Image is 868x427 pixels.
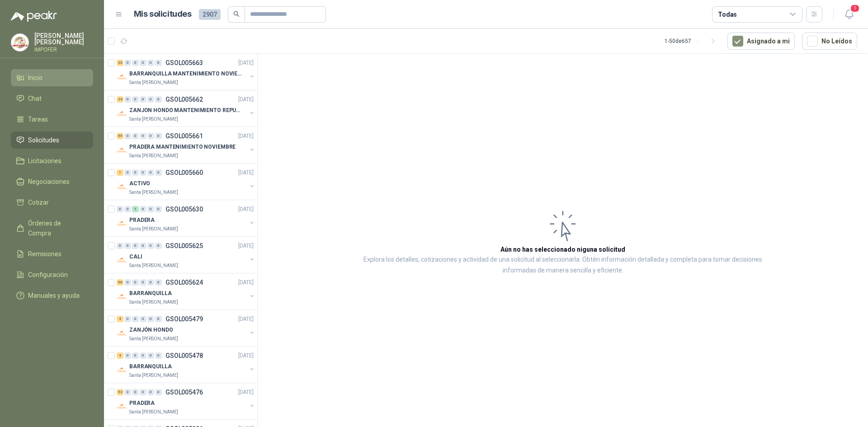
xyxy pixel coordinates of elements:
a: Negociaciones [11,173,93,190]
div: 0 [124,133,131,139]
span: Tareas [28,114,48,124]
p: PRADERA [129,399,155,408]
div: 0 [147,352,154,359]
p: GSOL005630 [165,206,203,212]
img: Logo peakr [11,11,57,22]
div: 0 [147,279,154,286]
div: 0 [155,389,162,395]
div: 0 [140,206,146,212]
div: 0 [124,279,131,286]
p: [PERSON_NAME] [PERSON_NAME] [34,33,93,45]
a: 4 0 0 0 0 0 GSOL005479[DATE] Company LogoZANJÓN HONDOSanta [PERSON_NAME] [117,314,255,343]
div: 4 [117,316,123,322]
div: 0 [124,389,131,395]
p: ZANJON HONDO MANTENIMIENTO REPUESTOS [129,106,242,115]
img: Company Logo [117,108,127,119]
div: 52 [117,389,123,395]
div: 0 [140,389,146,395]
p: GSOL005660 [165,169,203,176]
div: 0 [124,352,131,359]
span: Inicio [28,73,42,83]
div: 0 [140,60,146,66]
div: 0 [140,133,146,139]
p: [DATE] [238,352,254,360]
p: GSOL005476 [165,389,203,395]
p: Santa [PERSON_NAME] [129,152,178,160]
div: 0 [155,206,162,212]
div: 0 [140,316,146,322]
div: 0 [140,243,146,249]
p: GSOL005663 [165,60,203,66]
div: Todas [718,9,737,19]
h3: Aún no has seleccionado niguna solicitud [500,244,625,254]
p: [DATE] [238,95,254,104]
div: 0 [132,96,139,103]
a: Remisiones [11,245,93,263]
div: 0 [132,316,139,322]
div: 0 [155,316,162,322]
span: Remisiones [28,249,61,259]
a: Órdenes de Compra [11,215,93,242]
p: PRADERA [129,216,155,225]
div: 0 [147,96,154,103]
img: Company Logo [117,72,127,83]
a: 0 0 0 0 0 0 GSOL005625[DATE] Company LogoCALISanta [PERSON_NAME] [117,240,255,269]
a: Tareas [11,111,93,128]
p: [DATE] [238,388,254,397]
img: Company Logo [117,255,127,266]
a: 55 0 0 0 0 0 GSOL005661[DATE] Company LogoPRADERA MANTENIMIENTO NOVIEMBRESanta [PERSON_NAME] [117,131,255,160]
img: Company Logo [117,291,127,302]
button: No Leídos [802,33,857,50]
span: Negociaciones [28,177,70,187]
div: 0 [132,352,139,359]
div: 0 [140,279,146,286]
div: 0 [155,352,162,359]
p: BARRANQUILLA [129,289,172,298]
p: [DATE] [238,132,254,141]
p: GSOL005624 [165,279,203,286]
div: 23 [117,60,123,66]
div: 0 [147,60,154,66]
a: Solicitudes [11,131,93,149]
div: 1 [132,206,139,212]
img: Company Logo [117,145,127,156]
div: 0 [132,60,139,66]
div: 4 [117,352,123,359]
div: 0 [147,316,154,322]
div: 0 [132,279,139,286]
a: Manuales y ayuda [11,287,93,304]
div: 24 [117,96,123,103]
div: 0 [155,96,162,103]
a: 4 0 0 0 0 0 GSOL005478[DATE] Company LogoBARRANQUILLASanta [PERSON_NAME] [117,350,255,379]
div: 0 [147,133,154,139]
p: Santa [PERSON_NAME] [129,372,178,379]
img: Company Logo [11,34,28,51]
p: GSOL005662 [165,96,203,103]
div: 0 [132,133,139,139]
span: Manuales y ayuda [28,291,80,300]
div: 55 [117,133,123,139]
p: GSOL005478 [165,352,203,359]
div: 0 [124,243,131,249]
div: 0 [140,352,146,359]
p: CALI [129,253,142,261]
a: Chat [11,90,93,107]
div: 0 [140,169,146,176]
div: 1 [117,169,123,176]
a: Licitaciones [11,152,93,169]
div: 0 [147,243,154,249]
p: [DATE] [238,169,254,177]
p: Santa [PERSON_NAME] [129,225,178,233]
p: Santa [PERSON_NAME] [129,116,178,123]
a: 50 0 0 0 0 0 GSOL005624[DATE] Company LogoBARRANQUILLASanta [PERSON_NAME] [117,277,255,306]
p: Santa [PERSON_NAME] [129,299,178,306]
a: Cotizar [11,194,93,211]
a: 1 0 0 0 0 0 GSOL005660[DATE] Company LogoACTIVOSanta [PERSON_NAME] [117,167,255,196]
p: [DATE] [238,59,254,67]
img: Company Logo [117,401,127,412]
p: BARRANQUILLA MANTENIMIENTO NOVIEMBRE [129,70,242,78]
div: 0 [140,96,146,103]
span: Chat [28,94,42,103]
a: 52 0 0 0 0 0 GSOL005476[DATE] Company LogoPRADERASanta [PERSON_NAME] [117,387,255,416]
p: Santa [PERSON_NAME] [129,408,178,416]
